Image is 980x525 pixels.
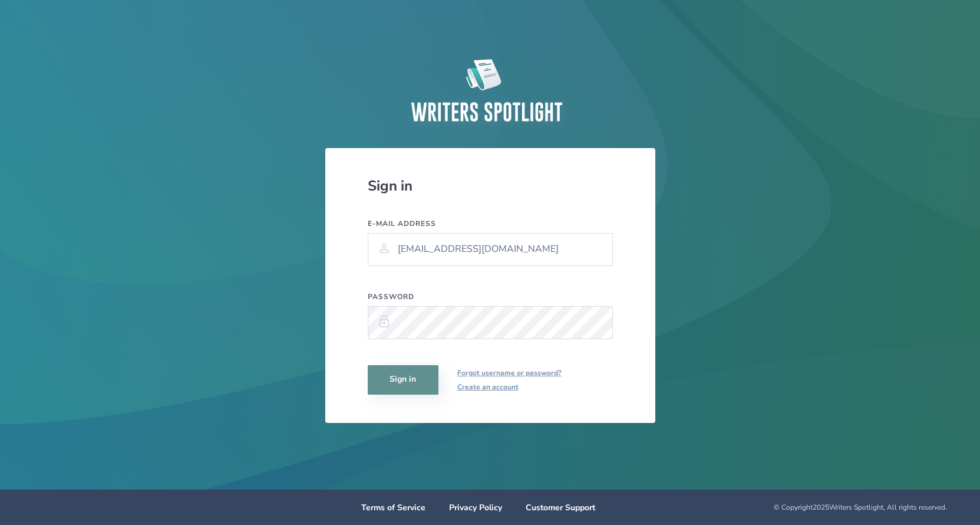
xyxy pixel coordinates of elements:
[635,503,947,512] div: © Copyright 2025 Writers Spotlight, All rights reserved.
[368,233,613,266] input: example@domain.com
[368,219,613,228] label: E-mail address
[449,502,502,513] a: Privacy Policy
[361,502,425,513] a: Terms of Service
[457,380,562,394] a: Create an account
[526,502,595,513] a: Customer Support
[368,365,438,395] button: Sign in
[457,366,562,380] a: Forgot username or password?
[368,176,613,195] div: Sign in
[368,292,613,301] label: Password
